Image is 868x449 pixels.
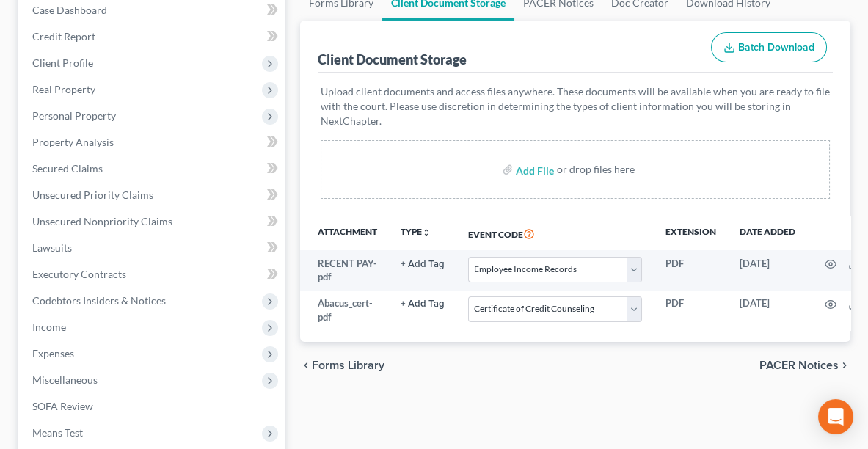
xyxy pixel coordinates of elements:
[21,182,285,208] a: Unsecured Priority Claims
[312,359,384,371] span: Forms Library
[401,257,445,271] a: + Add Tag
[321,84,830,128] p: Upload client documents and access files anywhere. These documents will be available when you are...
[32,321,66,333] span: Income
[32,189,153,201] span: Unsecured Priority Claims
[401,299,445,309] button: + Add Tag
[32,294,166,307] span: Codebtors Insiders & Notices
[300,291,389,331] td: Abacus_cert-pdf
[456,216,654,250] th: Event Code
[32,109,116,122] span: Personal Property
[654,250,728,291] td: PDF
[711,32,827,63] button: Batch Download
[21,129,285,156] a: Property Analysis
[32,136,114,148] span: Property Analysis
[21,156,285,182] a: Secured Claims
[21,235,285,261] a: Lawsuits
[21,23,285,50] a: Credit Report
[32,83,95,95] span: Real Property
[32,56,93,69] span: Client Profile
[32,268,126,280] span: Executory Contracts
[300,359,312,371] i: chevron_left
[32,241,72,254] span: Lawsuits
[728,291,807,331] td: [DATE]
[32,373,98,386] span: Miscellaneous
[728,216,807,250] th: Date added
[401,260,445,269] button: + Add Tag
[401,296,445,310] a: + Add Tag
[32,162,103,175] span: Secured Claims
[818,399,853,434] div: Open Intercom Messenger
[422,228,431,237] i: unfold_more
[728,250,807,291] td: [DATE]
[318,51,467,68] div: Client Document Storage
[32,4,107,16] span: Case Dashboard
[557,162,635,177] div: or drop files here
[32,400,93,412] span: SOFA Review
[32,30,95,43] span: Credit Report
[300,250,389,291] td: RECENT PAY-pdf
[21,261,285,288] a: Executory Contracts
[21,393,285,420] a: SOFA Review
[759,359,850,371] button: PACER Notices chevron_right
[738,41,814,54] span: Batch Download
[401,227,431,237] button: TYPEunfold_more
[32,347,74,359] span: Expenses
[654,216,728,250] th: Extension
[300,359,384,371] button: chevron_left Forms Library
[300,216,389,250] th: Attachment
[32,215,172,227] span: Unsecured Nonpriority Claims
[839,359,850,371] i: chevron_right
[654,291,728,331] td: PDF
[21,208,285,235] a: Unsecured Nonpriority Claims
[32,426,83,439] span: Means Test
[759,359,839,371] span: PACER Notices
